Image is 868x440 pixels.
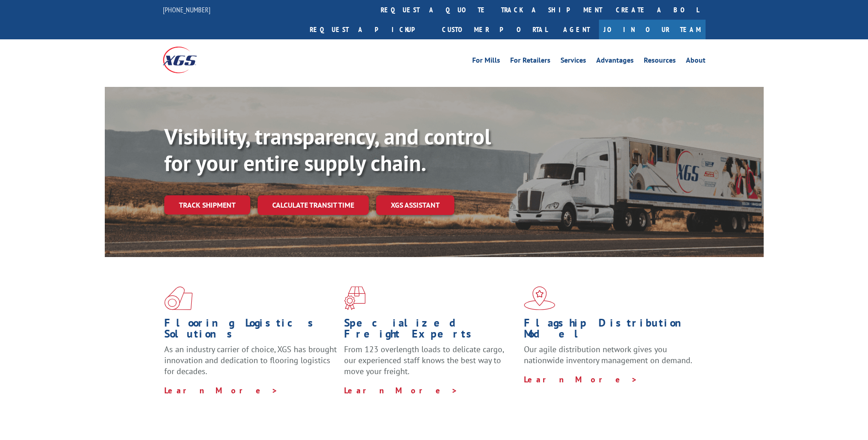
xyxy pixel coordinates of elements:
a: Learn More > [344,385,458,396]
p: From 123 overlength loads to delicate cargo, our experienced staff knows the best way to move you... [344,344,517,385]
a: Agent [554,20,599,39]
a: Learn More > [524,374,638,385]
a: Learn More > [164,385,278,396]
a: Request a pickup [303,20,435,39]
h1: Flagship Distribution Model [524,317,697,344]
h1: Specialized Freight Experts [344,317,517,344]
a: Track shipment [164,195,250,215]
a: Resources [644,57,676,67]
a: For Retailers [510,57,550,67]
a: Customer Portal [435,20,554,39]
a: About [686,57,706,67]
a: Calculate transit time [258,195,369,215]
a: Join Our Team [599,20,706,39]
h1: Flooring Logistics Solutions [164,317,337,344]
img: xgs-icon-focused-on-flooring-red [344,286,366,310]
a: XGS ASSISTANT [376,195,454,215]
a: Services [561,57,586,67]
a: [PHONE_NUMBER] [163,5,210,14]
a: For Mills [472,57,500,67]
span: Our agile distribution network gives you nationwide inventory management on demand. [524,344,692,365]
a: Advantages [596,57,634,67]
b: Visibility, transparency, and control for your entire supply chain. [164,122,491,177]
img: xgs-icon-total-supply-chain-intelligence-red [164,286,193,310]
img: xgs-icon-flagship-distribution-model-red [524,286,555,310]
span: As an industry carrier of choice, XGS has brought innovation and dedication to flooring logistics... [164,344,337,376]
